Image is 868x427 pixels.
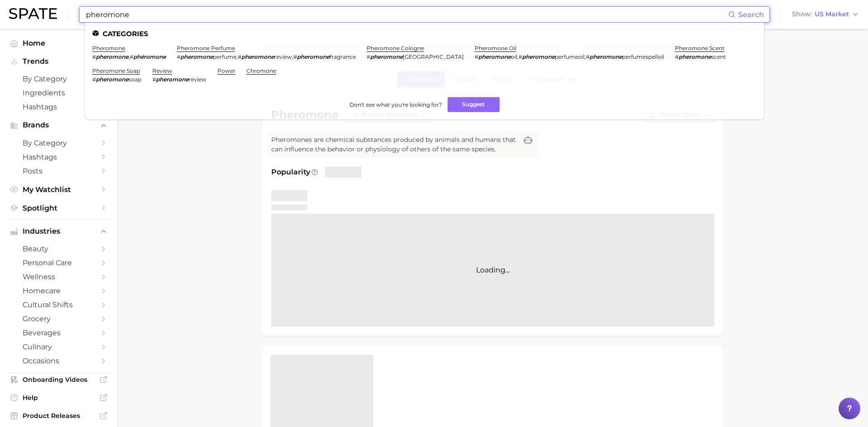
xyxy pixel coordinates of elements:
span: # [475,53,478,60]
span: scent [711,53,726,60]
a: chromone [246,67,276,74]
span: Posts [23,167,95,175]
em: pheromone [96,76,128,83]
a: by Category [7,136,110,150]
span: Show [792,12,812,17]
div: Loading... [271,214,714,327]
span: grocery [23,314,95,323]
h1: pheromone [271,109,339,120]
span: beverages [23,328,95,337]
span: # [367,53,370,60]
span: Popularity [271,167,310,178]
a: pheromone scent [675,45,725,52]
span: # [152,76,156,83]
a: personal care [7,256,110,270]
span: perfumespelloil [622,53,664,60]
span: soap [128,76,142,83]
span: perfume [213,53,236,60]
span: cultural shifts [23,300,95,309]
span: # [519,53,522,60]
a: Product Releases [7,409,110,422]
a: Hashtags [7,100,110,114]
div: , , [475,53,664,60]
span: # [293,53,297,60]
a: Hashtags [7,150,110,164]
span: Product Releases [23,412,95,420]
button: Suggest [448,97,500,112]
div: , , [177,53,356,60]
a: Onboarding Videos [7,373,110,386]
a: occasions [7,354,110,368]
span: My Watchlist [23,185,95,194]
span: occasions [23,357,95,365]
span: Trends [23,57,95,66]
span: Industries [23,227,95,235]
em: pheromone [241,53,274,60]
span: # [92,53,96,60]
span: Search [738,10,764,19]
a: beverages [7,326,110,340]
span: # [238,53,241,60]
a: Help [7,391,110,404]
em: pheromone [478,53,511,60]
a: wellness [7,270,110,284]
span: # [675,53,679,60]
a: pheromone cologne [367,45,424,52]
span: Help [23,394,95,402]
button: Brands [7,118,110,132]
a: grocery [7,312,110,326]
a: pheromone oil [475,45,516,52]
a: homecare [7,284,110,298]
span: Onboarding Videos [23,375,95,384]
span: beauty [23,244,95,253]
span: personal care [23,258,95,267]
span: # [92,76,96,83]
a: cultural shifts [7,298,110,312]
a: pheromone perfume [177,45,235,52]
a: pheromone [92,45,125,52]
span: Pheromones are chemical substances produced by animals and humans that can influence the behavior... [271,135,517,154]
span: review [189,76,207,83]
em: pheromone [297,53,330,60]
a: Posts [7,164,110,178]
a: culinary [7,340,110,354]
span: Hashtags [23,153,95,161]
em: pheromone [679,53,711,60]
span: # [130,53,133,60]
span: Home [23,39,95,47]
a: beauty [7,242,110,256]
span: Spotlight [23,204,95,212]
li: Categories [92,30,757,38]
span: oil [511,53,517,60]
a: My Watchlist [7,183,110,197]
span: US Market [815,12,849,17]
span: review [274,53,292,60]
em: pheromone [96,53,128,60]
em: phéromone [133,53,166,60]
span: Ingredients [23,89,95,97]
em: pheromone [156,76,189,83]
a: by Category [7,72,110,86]
a: review [152,67,172,74]
em: pheromone [522,53,555,60]
span: by Category [23,75,95,83]
span: Hashtags [23,103,95,111]
span: wellness [23,272,95,281]
a: Ingredients [7,86,110,100]
span: by Category [23,139,95,147]
a: pheromone soap [92,67,140,74]
a: Home [7,36,110,50]
em: pheromone [180,53,213,60]
img: SPATE [9,8,57,19]
span: homecare [23,286,95,295]
span: # [586,53,590,60]
span: culinary [23,343,95,351]
em: pheromone [590,53,622,60]
div: , [92,53,166,60]
span: perfumeoil [555,53,585,60]
button: ShowUS Market [790,9,861,20]
a: Spotlight [7,201,110,215]
a: power [217,67,236,74]
span: [GEOGRAPHIC_DATA] [403,53,464,60]
span: fragrance [330,53,356,60]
